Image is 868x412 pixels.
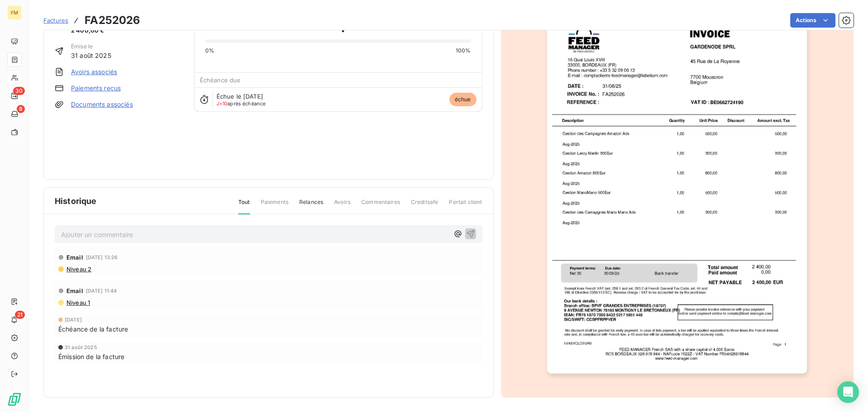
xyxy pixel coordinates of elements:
[238,198,250,214] span: Tout
[15,311,25,319] span: 21
[86,288,117,294] span: [DATE] 11:44
[837,381,859,403] div: Open Intercom Messenger
[361,198,400,213] span: Commentaires
[66,265,91,273] span: Niveau 2
[17,105,25,113] span: 8
[261,198,288,213] span: Paiements
[43,17,68,24] span: Factures
[71,26,108,35] span: 2 400,00 €
[456,47,471,55] span: 100%
[65,345,97,350] span: 31 août 2025
[43,16,68,25] a: Factures
[790,13,835,28] button: Actions
[205,47,214,55] span: 0%
[13,87,25,95] span: 30
[71,84,121,93] a: Paiements reçus
[55,195,97,207] span: Historique
[217,101,266,106] span: après échéance
[217,93,263,100] span: Échue le [DATE]
[7,5,22,20] div: FM
[7,392,22,407] img: Logo LeanPay
[200,76,241,84] span: Échéance due
[66,299,90,306] span: Niveau 1
[71,51,111,60] span: 31 août 2025
[58,324,128,334] span: Échéance de la facture
[449,198,482,213] span: Portail client
[449,93,476,106] span: échue
[85,12,140,28] h3: FA252026
[58,352,124,361] span: Émission de la facture
[71,100,133,109] a: Documents associés
[334,198,350,213] span: Avoirs
[86,255,118,260] span: [DATE] 13:26
[217,100,228,107] span: J+10
[71,43,111,51] span: Émise le
[411,198,439,213] span: Creditsafe
[547,5,807,374] img: invoice_thumbnail
[66,254,83,261] span: Email
[71,67,117,76] a: Avoirs associés
[66,287,83,294] span: Email
[65,317,82,322] span: [DATE]
[299,198,323,213] span: Relances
